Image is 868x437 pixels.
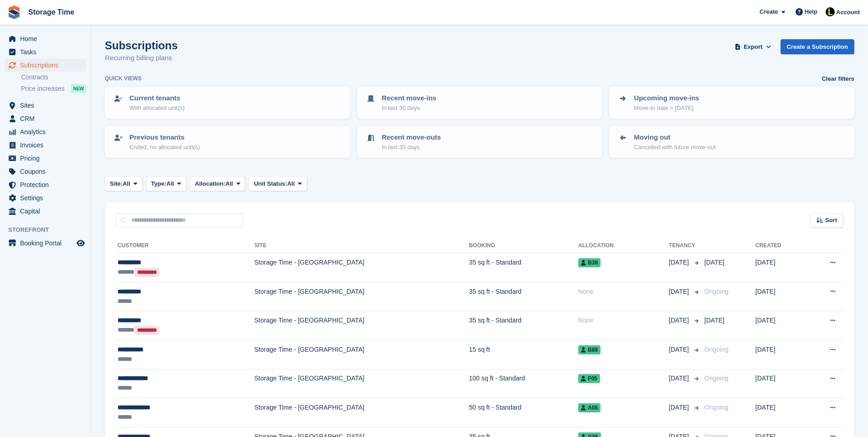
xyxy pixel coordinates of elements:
[578,374,600,383] span: F05
[578,287,669,297] div: None
[755,311,806,340] td: [DATE]
[469,398,578,427] td: 50 sq ft - Standard
[8,225,91,234] span: Storefront
[75,238,86,249] a: Preview store
[110,179,123,188] span: Site:
[226,179,233,188] span: All
[469,369,578,398] td: 100 sq ft - Standard
[836,8,860,17] span: Account
[578,258,601,267] span: B38
[382,93,437,104] p: Recent move-ins
[469,340,578,369] td: 15 sq ft
[733,39,773,54] button: Export
[25,5,78,20] a: Storage Time
[5,32,86,45] a: menu
[106,127,349,157] a: Previous tenants Ended, no allocated unit(s)
[195,179,226,188] span: Allocation:
[249,176,307,191] button: Unit Status: All
[578,316,669,325] div: None
[5,178,86,191] a: menu
[20,46,75,58] span: Tasks
[755,282,806,311] td: [DATE]
[287,179,295,188] span: All
[106,88,349,118] a: Current tenants With allocated unit(s)
[254,282,469,311] td: Storage Time - [GEOGRAPHIC_DATA]
[129,132,200,143] p: Previous tenants
[704,404,729,411] span: Ongoing
[634,132,715,143] p: Moving out
[20,205,75,218] span: Capital
[825,216,837,225] span: Sort
[704,259,724,266] span: [DATE]
[822,74,854,83] a: Clear filters
[20,192,75,204] span: Settings
[105,53,178,63] p: Recurring billing plans
[20,112,75,125] span: CRM
[20,32,75,45] span: Home
[166,179,174,188] span: All
[129,93,185,104] p: Current tenants
[21,73,86,82] a: Contracts
[5,59,86,72] a: menu
[755,340,806,369] td: [DATE]
[151,179,167,188] span: Type:
[254,311,469,340] td: Storage Time - [GEOGRAPHIC_DATA]
[129,143,200,152] p: Ended, no allocated unit(s)
[382,132,441,143] p: Recent move-outs
[669,403,691,412] span: [DATE]
[123,179,130,188] span: All
[254,253,469,282] td: Storage Time - [GEOGRAPHIC_DATA]
[71,84,86,93] div: NEW
[704,317,724,324] span: [DATE]
[669,316,691,325] span: [DATE]
[669,258,691,267] span: [DATE]
[5,192,86,204] a: menu
[5,165,86,178] a: menu
[760,7,778,16] span: Create
[20,99,75,112] span: Sites
[382,143,441,152] p: In last 30 days
[755,239,806,253] th: Created
[5,112,86,125] a: menu
[382,104,437,113] p: In last 30 days
[634,143,715,152] p: Cancelled with future move-out
[704,288,729,295] span: Ongoing
[358,88,601,118] a: Recent move-ins In last 30 days
[116,239,254,253] th: Customer
[744,42,762,52] span: Export
[105,176,143,191] button: Site: All
[254,369,469,398] td: Storage Time - [GEOGRAPHIC_DATA]
[469,253,578,282] td: 35 sq ft - Standard
[634,104,699,113] p: Move-in date > [DATE]
[5,152,86,165] a: menu
[254,179,287,188] span: Unit Status:
[755,369,806,398] td: [DATE]
[5,139,86,151] a: menu
[669,239,701,253] th: Tenancy
[7,5,21,19] img: stora-icon-8386f47178a22dfd0bd8f6a31ec36ba5ce8667c1dd55bd0f319d3a0aa187defe.svg
[358,127,601,157] a: Recent move-outs In last 30 days
[20,125,75,138] span: Analytics
[20,59,75,72] span: Subscriptions
[105,74,142,83] h6: Quick views
[146,176,186,191] button: Type: All
[254,239,469,253] th: Site
[826,7,835,16] img: Laaibah Sarwar
[5,46,86,58] a: menu
[20,152,75,165] span: Pricing
[578,239,669,253] th: Allocation
[254,340,469,369] td: Storage Time - [GEOGRAPHIC_DATA]
[634,93,699,104] p: Upcoming move-ins
[129,104,185,113] p: With allocated unit(s)
[704,346,729,353] span: Ongoing
[5,125,86,138] a: menu
[805,7,817,16] span: Help
[469,282,578,311] td: 35 sq ft - Standard
[21,83,86,94] a: Price increases NEW
[669,345,691,354] span: [DATE]
[5,99,86,112] a: menu
[469,311,578,340] td: 35 sq ft - Standard
[610,127,853,157] a: Moving out Cancelled with future move-out
[669,287,691,297] span: [DATE]
[610,88,853,118] a: Upcoming move-ins Move-in date > [DATE]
